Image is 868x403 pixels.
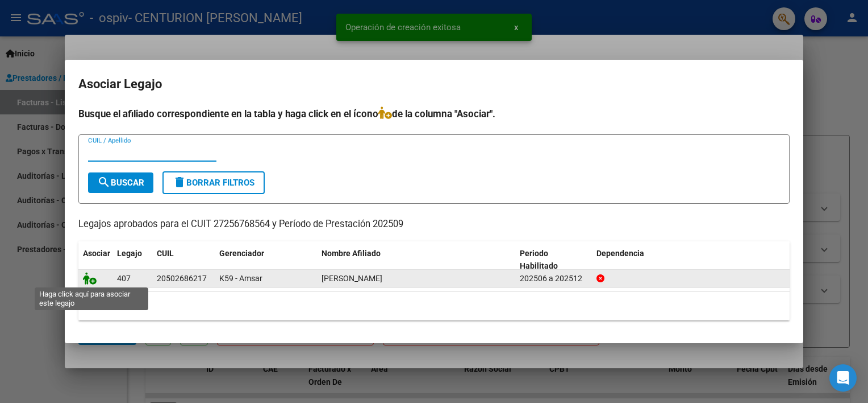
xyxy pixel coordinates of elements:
[83,249,110,258] span: Asociar
[78,106,790,121] h4: Busque el afiliado correspondiente en la tabla y haga click en el ícono de la columna "Asociar".
[78,241,112,279] datatable-header-cell: Asociar
[97,178,144,188] span: Buscar
[157,249,174,258] span: CUIL
[173,178,254,188] span: Borrar Filtros
[592,241,790,279] datatable-header-cell: Dependencia
[78,292,790,320] div: 1 registros
[219,274,262,283] span: K59 - Amsar
[219,249,264,258] span: Gerenciador
[117,249,142,258] span: Legajo
[173,175,186,189] mat-icon: delete
[112,241,152,279] datatable-header-cell: Legajo
[215,241,317,279] datatable-header-cell: Gerenciador
[78,217,790,232] p: Legajos aprobados para el CUIT 27256768564 y Período de Prestación 202509
[88,172,153,193] button: Buscar
[162,171,265,194] button: Borrar Filtros
[78,73,790,95] h2: Asociar Legajo
[322,249,381,258] span: Nombre Afiliado
[829,364,857,392] div: Open Intercom Messenger
[157,272,207,285] div: 20502686217
[317,241,515,279] datatable-header-cell: Nombre Afiliado
[520,249,558,271] span: Periodo Habilitado
[97,175,111,189] mat-icon: search
[322,274,382,283] span: KARITA THIAGO GAEL
[117,274,131,283] span: 407
[152,241,215,279] datatable-header-cell: CUIL
[515,241,592,279] datatable-header-cell: Periodo Habilitado
[596,249,644,258] span: Dependencia
[520,272,587,285] div: 202506 a 202512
